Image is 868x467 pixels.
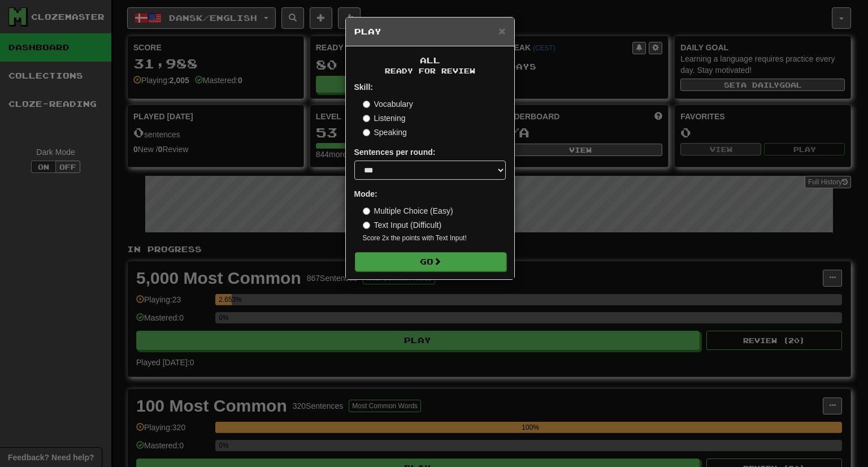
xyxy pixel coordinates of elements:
[363,219,442,231] label: Text Input (Difficult)
[354,66,506,76] small: Ready for Review
[354,26,506,37] h5: Play
[354,189,377,198] strong: Mode:
[363,205,453,217] label: Multiple Choice (Easy)
[363,233,506,243] small: Score 2x the points with Text Input !
[363,129,370,136] input: Speaking
[354,83,373,92] strong: Skill:
[355,252,506,271] button: Go
[363,127,407,138] label: Speaking
[363,101,370,108] input: Vocabulary
[354,146,436,158] label: Sentences per round:
[363,207,370,215] input: Multiple Choice (Easy)
[363,113,406,124] label: Listening
[498,24,505,37] span: ×
[363,222,370,229] input: Text Input (Difficult)
[363,98,413,110] label: Vocabulary
[498,25,505,37] button: Close
[420,55,440,65] span: All
[363,115,370,122] input: Listening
